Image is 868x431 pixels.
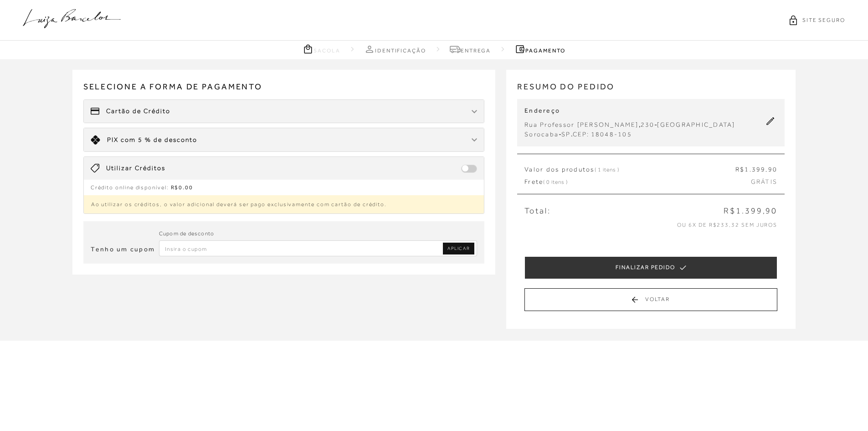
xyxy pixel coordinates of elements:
h3: Tenho um cupom [91,245,155,254]
a: Aplicar Código [443,243,474,254]
span: Rua Professor [PERSON_NAME] [524,121,638,128]
span: GRÁTIS [751,177,777,187]
div: - . [524,130,735,139]
span: R$0.00 [171,184,194,191]
a: Identificação [364,43,426,55]
span: ou 6x de R$233,32 sem juros [677,222,777,228]
span: Crédito online disponível: [91,184,169,191]
span: SP [561,130,570,138]
button: FINALIZAR PEDIDO [524,256,777,279]
h2: RESUMO DO PEDIDO [517,81,785,99]
img: chevron [472,110,477,114]
span: SITE SEGURO [802,16,845,24]
div: , - [524,120,735,130]
span: Selecione a forma de pagamento [83,81,485,99]
span: Total: [524,205,550,217]
a: Pagamento [514,43,565,55]
button: Voltar [524,288,777,311]
span: 230 [641,121,655,128]
input: Inserir Código da Promoção [159,240,478,256]
span: Cartão de Crédito [106,107,170,116]
span: PIX [107,136,118,143]
span: Frete [524,177,568,187]
span: Valor dos produtos [524,165,619,174]
span: APLICAR [447,245,470,252]
span: 1.399 [745,166,765,173]
span: [GEOGRAPHIC_DATA] [657,121,735,128]
img: chevron [472,138,477,142]
a: Entrega [450,43,491,55]
span: Sorocaba [524,130,559,138]
span: R$ [735,166,745,173]
span: ( 1 itens ) [595,166,619,173]
span: Utilizar Créditos [106,164,165,173]
span: R$1.399,90 [724,205,777,217]
span: ( 0 itens ) [543,179,568,185]
span: com 5 % de desconto [121,136,197,143]
span: CEP: [573,130,590,138]
label: Cupom de desconto [159,229,214,238]
span: 18048-105 [591,130,632,138]
span: ,90 [765,166,777,173]
a: Sacola [303,43,340,55]
p: Endereço [524,106,735,115]
p: Ao utilizar os créditos, o valor adicional deverá ser pago exclusivamente com cartão de crédito. [84,195,484,213]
